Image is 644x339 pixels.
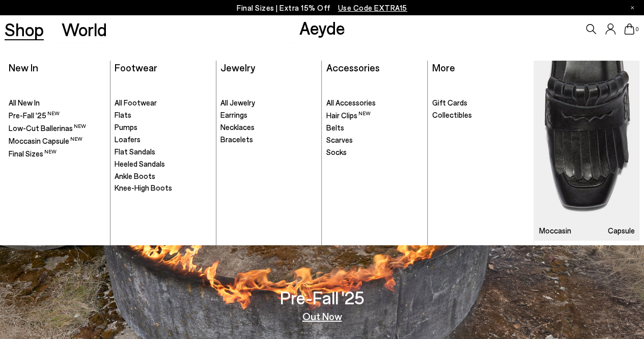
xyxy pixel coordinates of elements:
span: Pre-Fall '25 [9,111,60,120]
span: All Jewelry [220,98,255,107]
span: Bracelets [220,135,253,144]
span: Gift Cards [432,98,467,107]
a: Pre-Fall '25 [9,110,105,121]
span: Heeled Sandals [115,159,165,168]
img: Mobile_e6eede4d-78b8-4bd1-ae2a-4197e375e133_900x.jpg [534,61,639,241]
a: Gift Cards [432,98,529,108]
span: 0 [634,27,639,32]
span: Collectibles [432,110,472,119]
span: All Accessories [326,98,376,107]
a: Knee-High Boots [115,183,211,193]
a: Scarves [326,135,423,145]
a: Loafers [115,135,211,145]
a: All Accessories [326,98,423,108]
a: All Jewelry [220,98,317,108]
a: Low-Cut Ballerinas [9,123,105,134]
a: Moccasin Capsule [534,61,639,241]
a: World [62,20,107,38]
span: All New In [9,98,40,107]
span: Navigate to /collections/ss25-final-sizes [338,3,407,12]
span: Moccasin Capsule [9,136,82,145]
a: Hair Clips [326,110,423,121]
span: Loafers [115,135,141,144]
span: Flat Sandals [115,147,155,156]
span: Necklaces [220,122,255,132]
a: Final Sizes [9,148,105,159]
span: Belts [326,123,344,132]
a: Necklaces [220,122,317,133]
a: Moccasin Capsule [9,136,105,146]
a: Out Now [302,311,342,321]
a: Pumps [115,122,211,133]
a: Jewelry [220,61,255,73]
span: Flats [115,110,131,119]
span: Socks [326,147,347,157]
a: All Footwear [115,98,211,108]
span: Pumps [115,122,137,132]
a: All New In [9,98,105,108]
a: 0 [624,23,634,35]
span: Scarves [326,135,353,144]
a: Shop [5,20,44,38]
a: Ankle Boots [115,171,211,181]
span: Ankle Boots [115,171,155,180]
a: New In [9,61,38,73]
a: Earrings [220,110,317,120]
span: All Footwear [115,98,157,107]
span: Low-Cut Ballerinas [9,123,86,133]
span: Final Sizes [9,149,57,158]
a: Belts [326,123,423,133]
h3: Capsule [608,227,635,234]
h3: Pre-Fall '25 [280,289,365,306]
a: Footwear [115,61,157,73]
a: Heeled Sandals [115,159,211,169]
a: Aeyde [299,17,345,38]
p: Final Sizes | Extra 15% Off [237,2,407,14]
a: Flats [115,110,211,120]
span: Earrings [220,110,247,119]
span: Hair Clips [326,111,371,120]
a: Collectibles [432,110,529,120]
h3: Moccasin [539,227,571,234]
a: Flat Sandals [115,147,211,157]
span: Knee-High Boots [115,183,172,192]
a: More [432,61,455,73]
a: Socks [326,147,423,158]
a: Accessories [326,61,380,73]
a: Bracelets [220,135,317,145]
